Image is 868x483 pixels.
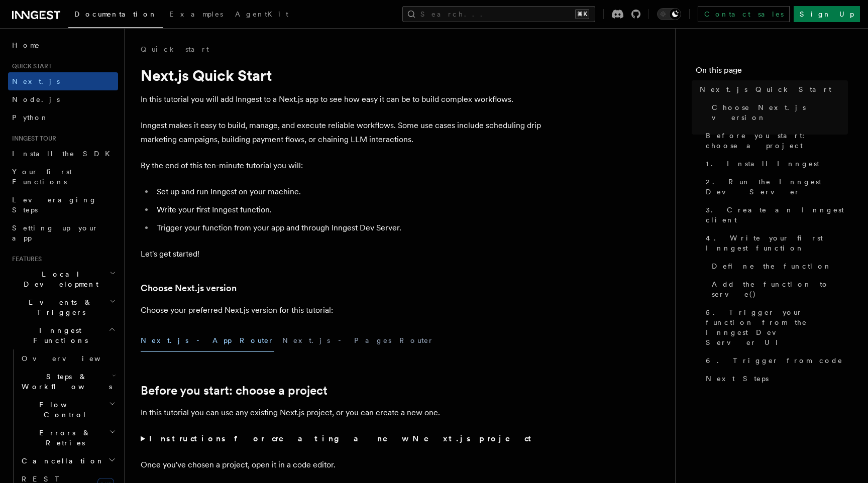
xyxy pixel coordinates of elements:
[712,102,848,123] span: Choose Next.js version
[154,221,542,235] li: Trigger your function from your app and through Inngest Dev Server.
[18,400,109,420] span: Flow Control
[141,384,328,398] a: Before you start: choose a project
[706,307,848,347] span: 5. Trigger your function from the Inngest Dev Server UI
[702,173,848,201] a: 2. Run the Inngest Dev Server
[575,9,589,19] kbd: ⌘K
[22,354,125,363] span: Overview
[702,127,848,155] a: Before you start: choose a project
[8,191,118,219] a: Leveraging Steps
[18,456,104,466] span: Cancellation
[706,233,848,253] span: 4. Write your first Inngest function
[12,113,49,122] span: Python
[12,77,60,85] span: Next.js
[8,265,118,293] button: Local Development
[712,261,832,271] span: Define the function
[8,293,118,321] button: Events & Triggers
[12,150,116,158] span: Install the SDK
[154,185,542,199] li: Set up and run Inngest on your machine.
[235,10,288,18] span: AgentKit
[18,349,118,368] a: Overview
[68,3,163,28] a: Documentation
[18,368,118,396] button: Steps & Workflows
[141,458,542,472] p: Once you've chosen a project, open it in a code editor.
[706,159,819,169] span: 1. Install Inngest
[8,163,118,191] a: Your first Functions
[8,297,110,317] span: Events & Triggers
[702,201,848,229] a: 3. Create an Inngest client
[8,135,56,143] span: Inngest tour
[18,428,109,448] span: Errors & Retries
[12,196,97,214] span: Leveraging Steps
[702,351,848,370] a: 6. Trigger from code
[154,203,542,217] li: Write your first Inngest function.
[702,229,848,257] a: 4. Write your first Inngest function
[149,434,535,443] strong: Instructions for creating a new Next.js project
[657,8,681,20] button: Toggle dark mode
[8,62,52,70] span: Quick start
[706,355,843,366] span: 6. Trigger from code
[229,3,294,27] a: AgentKit
[698,6,790,22] a: Contact sales
[706,374,769,384] span: Next Steps
[141,281,237,295] a: Choose Next.js version
[702,155,848,173] a: 1. Install Inngest
[12,95,60,103] span: Node.js
[8,325,108,345] span: Inngest Functions
[706,177,848,197] span: 2. Run the Inngest Dev Server
[8,72,118,90] a: Next.js
[12,168,72,186] span: Your first Functions
[700,84,831,94] span: Next.js Quick Start
[282,329,434,352] button: Next.js - Pages Router
[8,36,118,54] a: Home
[141,329,274,352] button: Next.js - App Router
[169,10,223,18] span: Examples
[141,159,542,173] p: By the end of this ten-minute tutorial you will:
[794,6,860,22] a: Sign Up
[8,321,118,349] button: Inngest Functions
[706,205,848,225] span: 3. Create an Inngest client
[402,6,595,22] button: Search...⌘K
[141,432,542,446] summary: Instructions for creating a new Next.js project
[141,303,542,317] p: Choose your preferred Next.js version for this tutorial:
[696,80,848,98] a: Next.js Quick Start
[712,279,848,299] span: Add the function to serve()
[8,255,42,263] span: Features
[8,108,118,127] a: Python
[708,275,848,303] a: Add the function to serve()
[18,424,118,452] button: Errors & Retries
[74,10,157,18] span: Documentation
[8,90,118,108] a: Node.js
[8,219,118,247] a: Setting up your app
[706,131,848,151] span: Before you start: choose a project
[12,224,98,242] span: Setting up your app
[141,247,542,261] p: Let's get started!
[702,303,848,351] a: 5. Trigger your function from the Inngest Dev Server UI
[8,269,110,289] span: Local Development
[18,452,118,470] button: Cancellation
[696,64,848,80] h4: On this page
[18,372,112,392] span: Steps & Workflows
[163,3,229,27] a: Examples
[708,98,848,127] a: Choose Next.js version
[708,257,848,275] a: Define the function
[702,370,848,388] a: Next Steps
[141,92,542,106] p: In this tutorial you will add Inngest to a Next.js app to see how easy it can be to build complex...
[12,40,40,50] span: Home
[8,145,118,163] a: Install the SDK
[141,44,209,54] a: Quick start
[141,406,542,420] p: In this tutorial you can use any existing Next.js project, or you can create a new one.
[141,66,542,84] h1: Next.js Quick Start
[141,118,542,147] p: Inngest makes it easy to build, manage, and execute reliable workflows. Some use cases include sc...
[18,396,118,424] button: Flow Control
